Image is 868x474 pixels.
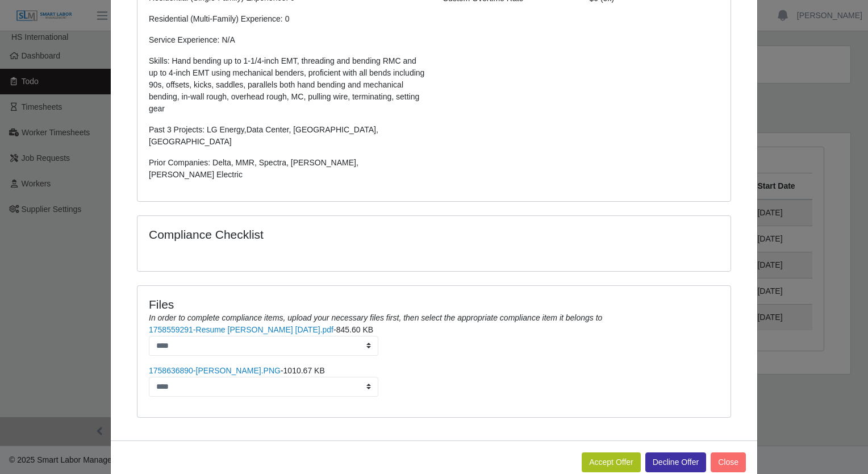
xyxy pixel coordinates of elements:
a: 1758636890-[PERSON_NAME].PNG [149,366,281,375]
p: Skills: Hand bending up to 1-1/4-inch EMT, threading and bending RMC and up to 4-inch EMT using m... [149,55,425,115]
h4: Files [149,297,719,311]
p: Prior Companies: Delta, MMR, Spectra, [PERSON_NAME], [PERSON_NAME] Electric [149,157,425,181]
h4: Compliance Checklist [149,227,523,242]
li: - [149,365,719,397]
span: 1010.67 KB [283,366,325,375]
p: Past 3 Projects: LG Energy,Data Center, [GEOGRAPHIC_DATA], [GEOGRAPHIC_DATA] [149,124,425,148]
a: 1758559291-Resume [PERSON_NAME] [DATE].pdf [149,325,333,334]
li: - [149,324,719,356]
p: Service Experience: N/A [149,34,425,46]
i: In order to complete compliance items, upload your necessary files first, then select the appropr... [149,313,602,322]
span: 845.60 KB [336,325,373,334]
